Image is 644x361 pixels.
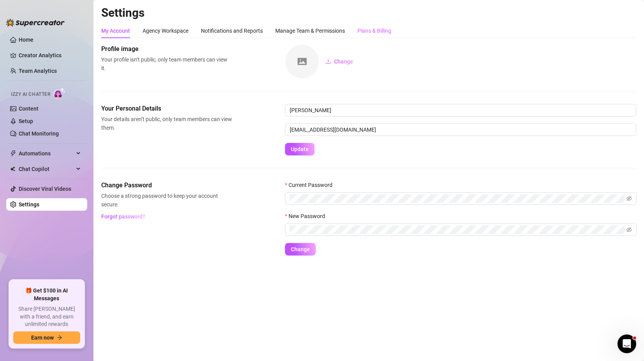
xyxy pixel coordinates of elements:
span: eye-invisible [626,227,632,232]
a: Setup [19,118,33,124]
button: Earn nowarrow-right [13,331,80,344]
a: Team Analytics [19,68,57,74]
span: Share [PERSON_NAME] with a friend, and earn unlimited rewards [13,305,80,328]
input: Enter new email [285,123,636,136]
span: Change Password [101,181,232,190]
img: Chat Copilot [10,166,15,172]
label: Current Password [285,181,338,189]
span: upload [326,59,331,64]
div: Agency Workspace [143,26,188,35]
input: Enter name [285,104,636,116]
h2: Settings [101,5,636,20]
span: Forgot password? [102,213,146,220]
button: Forgot password? [101,210,146,223]
span: arrow-right [57,335,62,340]
span: thunderbolt [10,150,16,157]
span: Profile image [101,44,232,54]
img: AI Chatter [53,88,65,99]
span: Earn now [31,335,54,341]
a: Settings [19,201,39,208]
div: Manage Team & Permissions [275,26,345,35]
a: Home [19,37,33,43]
span: Your details aren’t public, only team members can view them. [101,115,232,132]
img: logo-BBDzfeDw.svg [6,19,65,26]
iframe: Intercom live chat [618,335,636,353]
span: 🎁 Get $100 in AI Messages [13,287,80,302]
span: Change [334,58,353,65]
span: Izzy AI Chatter [11,91,50,98]
span: Change [291,246,310,252]
label: New Password [285,212,330,220]
button: Change [319,55,359,68]
input: Current Password [290,194,625,203]
button: Change [285,243,316,255]
button: Update [285,143,315,155]
div: My Account [101,26,130,35]
a: Creator Analytics [19,49,81,62]
span: Choose a strong password to keep your account secure. [101,192,232,209]
span: Your Personal Details [101,104,232,113]
div: Plans & Billing [357,26,391,35]
a: Discover Viral Videos [19,186,71,192]
span: eye-invisible [626,196,632,201]
a: Content [19,106,39,112]
a: Chat Monitoring [19,130,59,137]
input: New Password [290,225,625,234]
span: Update [291,146,309,152]
div: Notifications and Reports [201,26,263,35]
span: Your profile isn’t public, only team members can view it. [101,55,232,72]
img: square-placeholder.png [285,45,319,78]
span: Chat Copilot [19,163,74,175]
span: Automations [19,147,74,160]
